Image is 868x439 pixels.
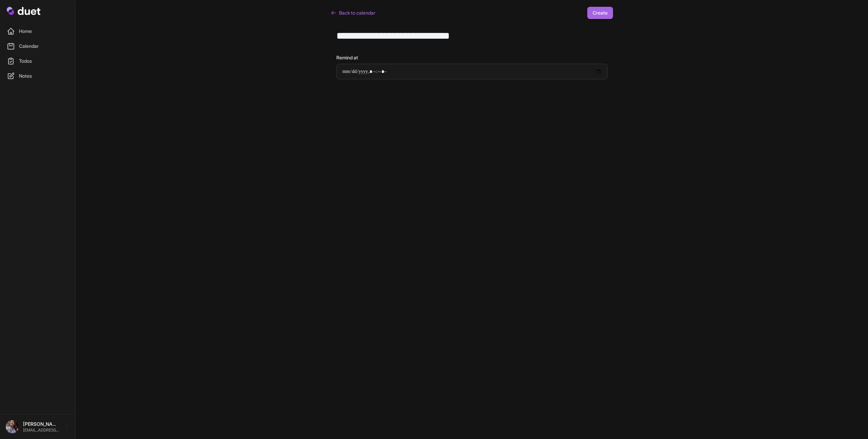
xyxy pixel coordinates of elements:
button: Create [587,7,613,19]
p: [EMAIL_ADDRESS][DOMAIN_NAME] [23,427,59,433]
a: Home [4,24,72,38]
a: Back to calendar [331,7,375,19]
a: [PERSON_NAME] [EMAIL_ADDRESS][DOMAIN_NAME] [5,420,70,434]
a: Calendar [4,39,72,53]
img: IMG_7956.png [5,420,19,434]
p: [PERSON_NAME] [23,421,59,427]
label: Remind at [336,54,608,61]
a: Todos [4,54,72,68]
a: Notes [4,69,72,83]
